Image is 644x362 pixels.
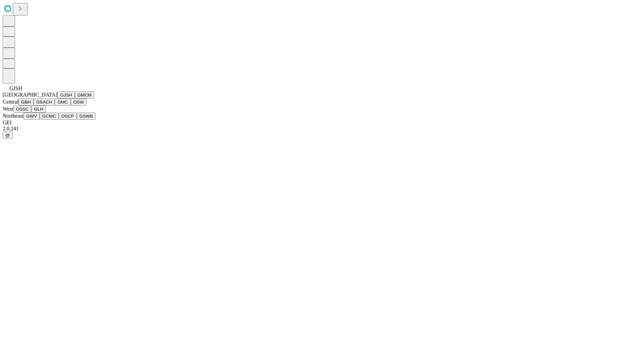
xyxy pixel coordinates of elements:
button: OSCP [59,113,77,120]
button: OSSC [13,106,32,113]
button: GWV [23,113,40,120]
button: GJSH [57,92,75,99]
div: GEI [3,120,641,126]
button: GMC [55,99,70,106]
button: GMCM [75,92,94,99]
button: GBH [18,99,34,106]
button: GSACH [34,99,55,106]
button: OSW [71,99,87,106]
span: Northeast [3,113,23,119]
button: GSWB [77,113,96,120]
span: @ [5,133,10,138]
button: @ [3,132,13,139]
span: West [3,106,13,112]
span: [GEOGRAPHIC_DATA] [3,92,57,98]
div: 2.0.241 [3,126,641,132]
span: GJSH [9,85,22,91]
button: GLH [31,106,46,113]
button: GCMC [40,113,59,120]
span: Central [3,99,18,105]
